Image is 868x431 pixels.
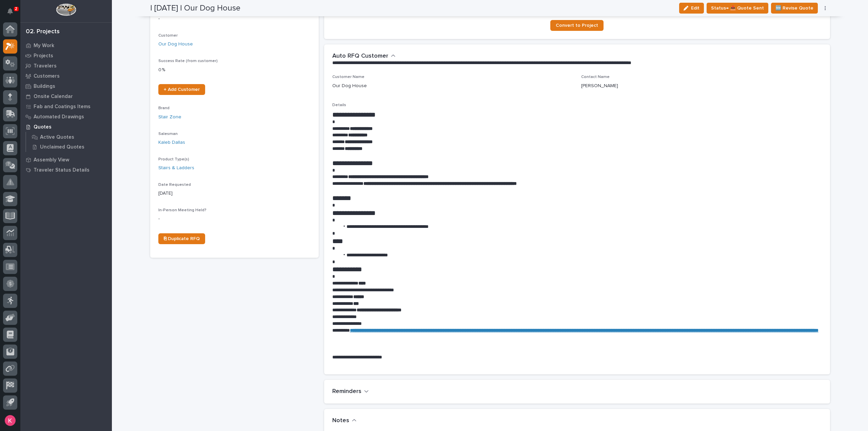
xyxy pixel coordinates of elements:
a: My Work [20,40,112,51]
button: Auto RFQ Customer [332,53,396,60]
span: ⎘ Duplicate RFQ [164,236,200,241]
p: Buildings [34,83,55,90]
span: Status→ 📤 Quote Sent [711,4,764,12]
p: Onsite Calendar [34,94,73,100]
img: Workspace Logo [56,3,76,16]
a: Traveler Status Details [20,165,112,175]
a: Assembly View [20,155,112,165]
span: Convert to Project [556,23,598,28]
a: Stairs & Ladders [158,164,194,172]
p: Our Dog House [332,82,367,90]
p: [PERSON_NAME] [581,82,618,90]
span: Product Type(s) [158,157,189,161]
a: Travelers [20,61,112,71]
button: Notes [332,417,357,425]
p: Active Quotes [40,134,74,140]
h2: Notes [332,417,349,425]
p: Customers [34,73,60,79]
span: Details [332,103,346,107]
button: Notifications [3,4,17,18]
p: Unclaimed Quotes [40,144,84,150]
p: Projects [34,53,53,59]
span: Date Requested [158,183,191,187]
div: Notifications2 [8,8,17,19]
p: 2 [15,6,17,11]
a: Kaleb Dallas [158,139,185,146]
h2: Auto RFQ Customer [332,53,388,60]
button: Edit [679,3,704,14]
h2: | [DATE] | Our Dog House [150,3,240,13]
span: Edit [691,5,699,11]
a: Projects [20,51,112,61]
a: Buildings [20,81,112,91]
p: Traveler Status Details [34,167,90,173]
a: + Add Customer [158,84,205,95]
a: Convert to Project [550,20,604,31]
span: + Add Customer [164,87,200,92]
div: 02. Projects [26,28,60,36]
p: - [158,15,311,22]
span: Contact Name [581,75,610,79]
span: Salesman [158,132,178,136]
span: Customer [158,34,178,38]
span: In-Person Meeting Held? [158,208,206,212]
a: Automated Drawings [20,112,112,122]
a: Fab and Coatings Items [20,101,112,112]
a: Stair Zone [158,114,181,121]
p: Quotes [34,124,52,130]
button: 🆕 Revise Quote [771,3,818,14]
a: Onsite Calendar [20,91,112,101]
a: Unclaimed Quotes [26,142,112,152]
span: 🆕 Revise Quote [775,4,813,12]
button: Status→ 📤 Quote Sent [707,3,768,14]
a: Quotes [20,122,112,132]
p: Automated Drawings [34,114,84,120]
span: Brand [158,106,170,110]
a: ⎘ Duplicate RFQ [158,233,205,244]
a: Active Quotes [26,132,112,142]
h2: Reminders [332,388,361,395]
p: 0 % [158,66,311,74]
p: [DATE] [158,190,311,197]
p: My Work [34,43,54,49]
p: Travelers [34,63,57,69]
span: Success Rate (from customer) [158,59,218,63]
button: Reminders [332,388,369,395]
p: Fab and Coatings Items [34,104,91,110]
span: Customer Name [332,75,364,79]
a: Our Dog House [158,41,193,48]
p: Assembly View [34,157,69,163]
p: - [158,215,311,222]
button: users-avatar [3,413,17,428]
a: Customers [20,71,112,81]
